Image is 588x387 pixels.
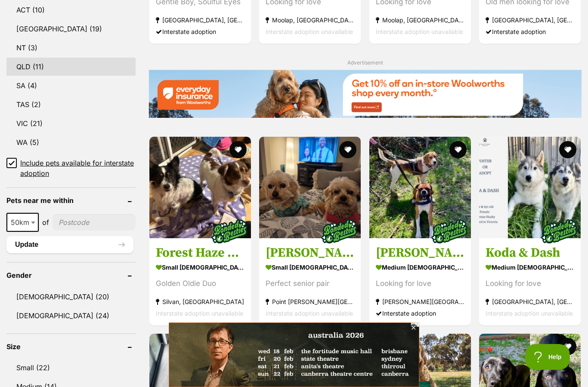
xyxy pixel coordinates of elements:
strong: [GEOGRAPHIC_DATA], [GEOGRAPHIC_DATA] [486,296,574,307]
header: Size [6,343,136,350]
strong: [GEOGRAPHIC_DATA], [GEOGRAPHIC_DATA] [486,14,574,26]
strong: Moolap, [GEOGRAPHIC_DATA] [376,14,464,26]
img: bonded besties [208,210,251,253]
a: Koda & Dash medium [DEMOGRAPHIC_DATA] Dog Looking for love [GEOGRAPHIC_DATA], [GEOGRAPHIC_DATA] I... [479,238,581,326]
span: Advertisement [347,59,383,66]
button: favourite [559,338,576,355]
strong: small [DEMOGRAPHIC_DATA] Dog [266,261,354,273]
div: Perfect senior pair [266,278,354,289]
a: NT (3) [6,39,136,57]
button: favourite [559,141,576,158]
img: Charlie and Lola - Cavalier King Charles Spaniel x Poodle (Toy) Dog [259,137,361,238]
strong: medium [DEMOGRAPHIC_DATA] Dog [486,261,574,273]
button: favourite [229,141,247,158]
strong: Moolap, [GEOGRAPHIC_DATA] [266,14,354,26]
span: Interstate adoption unavailable [376,28,463,35]
strong: medium [DEMOGRAPHIC_DATA] Dog [376,261,464,273]
div: Interstate adoption [376,307,464,319]
div: Looking for love [376,278,464,289]
img: Koda & Dash - Siberian Husky Dog [479,137,581,238]
h3: [PERSON_NAME] and [PERSON_NAME] [266,245,354,261]
a: WA (5) [6,133,136,151]
a: QLD (11) [6,58,136,76]
img: Everyday Insurance promotional banner [149,70,582,118]
img: bonded besties [318,210,361,253]
span: Interstate adoption unavailable [486,310,573,317]
header: Gender [6,271,136,279]
img: bonded besties [538,210,581,253]
img: Forest Haze & Spotted Wonder - Pomeranian x Papillon Dog [149,137,251,238]
a: [GEOGRAPHIC_DATA] (19) [6,20,136,38]
a: Include pets available for interstate adoption [6,158,136,178]
header: Pets near me within [6,197,136,204]
span: Interstate adoption unavailable [266,310,353,317]
span: 50km [7,216,38,228]
div: Golden Oldie Duo [156,278,244,289]
a: ACT (10) [6,1,136,19]
h3: Forest Haze & Spotted Wonder [156,245,244,261]
span: of [42,217,49,227]
span: Interstate adoption unavailable [266,28,353,35]
a: [PERSON_NAME] and [PERSON_NAME] small [DEMOGRAPHIC_DATA] Dog Perfect senior pair Point [PERSON_NA... [259,238,361,326]
span: Include pets available for interstate adoption [20,158,136,178]
a: TAS (2) [6,95,136,114]
a: [DEMOGRAPHIC_DATA] (24) [6,307,136,325]
a: Everyday Insurance promotional banner [149,70,582,119]
div: Looking for love [486,278,574,289]
span: 50km [6,213,39,232]
a: VIC (21) [6,114,136,132]
input: postcode [53,214,136,230]
button: favourite [340,141,357,158]
a: [PERSON_NAME] & [PERSON_NAME] medium [DEMOGRAPHIC_DATA] Dog Looking for love [PERSON_NAME][GEOGRA... [369,238,471,326]
a: Small (22) [6,359,136,377]
div: Interstate adoption [156,26,244,37]
span: Interstate adoption unavailable [156,310,243,317]
strong: Silvan, [GEOGRAPHIC_DATA] [156,296,244,307]
strong: Point [PERSON_NAME][GEOGRAPHIC_DATA] [266,296,354,307]
a: Forest Haze & Spotted Wonder small [DEMOGRAPHIC_DATA] Dog Golden Oldie Duo Silvan, [GEOGRAPHIC_DA... [149,238,251,326]
h3: Koda & Dash [486,245,574,261]
h3: [PERSON_NAME] & [PERSON_NAME] [376,245,464,261]
div: Interstate adoption [486,26,574,37]
strong: [PERSON_NAME][GEOGRAPHIC_DATA], [GEOGRAPHIC_DATA] [376,296,464,307]
img: bonded besties [428,210,471,253]
button: favourite [449,141,467,158]
a: [DEMOGRAPHIC_DATA] (20) [6,288,136,306]
iframe: Help Scout Beacon - Open [525,344,571,370]
strong: small [DEMOGRAPHIC_DATA] Dog [156,261,244,273]
button: Update [6,236,133,253]
img: Wally & Josie - Boxer Dog [369,137,471,238]
a: SA (4) [6,77,136,95]
iframe: Advertisement [137,344,451,383]
strong: [GEOGRAPHIC_DATA], [GEOGRAPHIC_DATA] [156,14,244,26]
